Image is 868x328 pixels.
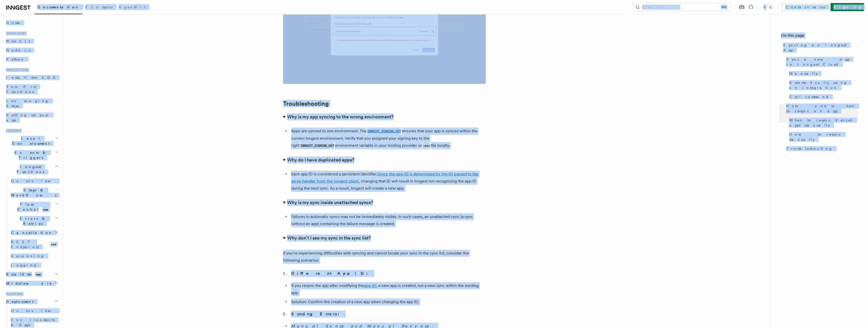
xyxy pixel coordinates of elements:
[4,292,23,296] span: Platform
[786,103,858,114] span: How and when to resync an app
[789,71,818,76] span: Manually
[4,129,21,133] span: Features
[291,172,478,184] a: Since the app ID is determined by the ID passed to the serve handler from the Inngest client
[116,2,149,14] a: AgentKit
[4,37,60,46] a: Next.js
[9,228,60,237] button: Cancellation
[290,298,486,305] li: Solution: Confirm the creation of a new app when changing the app ID.
[4,96,60,111] a: Leveraging Steps
[283,250,486,264] p: If you're experiencing difficulties with syncing and cannot locate your sync in the sync list, co...
[4,176,60,270] div: Inngest Functions
[4,150,55,160] span: Events & Triggers
[787,116,858,130] a: When to resync Vercel apps manually
[82,2,116,14] a: Examples
[290,282,486,296] li: If you resync the app after modifying the , a new app is created, not a new sync within the exist...
[4,73,60,82] a: Install the SDK
[287,156,354,163] h3: Why do I have duplicated apps?
[4,111,60,125] a: Setting up your app
[34,272,42,277] span: new
[784,101,858,116] a: How and when to resync an app
[784,144,858,153] a: Troubleshooting
[4,46,60,55] a: Node.js
[6,39,30,43] span: Next.js
[11,254,44,258] span: Versioning
[6,57,25,61] span: Python
[789,132,858,142] span: How to resync manually
[784,55,858,69] a: Sync a new app in Inngest Cloud
[4,281,52,286] span: Middleware
[366,129,402,133] a: INNGEST_SIGNING_KEY
[6,99,49,108] span: Leveraging Steps
[11,179,63,183] span: Overview
[786,146,833,151] span: Troubleshooting
[4,299,33,304] span: Deployment
[283,154,486,166] summary: Why do I have duplicated apps?
[6,48,30,52] span: Node.js
[9,188,57,198] span: Steps & Workflows
[9,261,60,270] a: Logging
[283,100,329,107] a: Troubleshooting
[4,134,60,148] button: Local Development
[290,171,486,192] li: Each app ID is considered a persistent identifier. , changing that ID will result in Inngest not ...
[4,270,60,279] button: Realtimenew
[283,197,486,208] summary: Why is my sync inside unattached syncs?
[49,241,58,247] span: new
[9,176,60,186] a: Overview
[38,5,79,9] span: Documentation
[11,318,55,327] span: Environments & Apps
[6,20,20,25] span: Home
[283,232,486,244] summary: Why don’t I see my sync in the sync list?
[6,76,59,80] span: Install the SDK
[781,41,858,55] a: Syncing an Inngest App
[9,306,60,315] a: Overview
[283,111,486,122] summary: Why is my app syncing to the wrong environment?
[119,5,145,9] span: AgentKit
[4,162,60,176] button: Inngest Functions
[11,263,37,267] span: Logging
[422,144,431,148] code: .env
[830,3,864,11] a: Sign Up
[4,31,26,35] span: Quick start
[4,279,60,288] button: Middleware
[9,214,60,228] button: Errors & Retries
[6,85,36,94] span: Your first Functions
[762,4,774,10] button: Toggle dark mode
[4,148,60,162] button: Events & Triggers
[364,283,376,288] a: app ID
[9,230,53,235] span: Cancellation
[4,136,55,146] span: Local Development
[287,199,373,206] h3: Why is my sync inside unattached syncs?
[4,55,60,64] a: Python
[291,312,342,316] strong: Syncing Errors:
[789,94,829,99] span: Curl command
[789,80,858,90] span: Automatically using an integration
[789,118,858,128] span: When to resync Vercel apps manually
[4,18,60,27] a: Home
[366,129,402,134] code: INNGEST_SIGNING_KEY
[300,144,335,148] code: INNGEST_SIGNING_KEY
[4,68,28,72] span: Inngest tour
[9,200,60,214] button: Flow Controlnew
[787,92,858,101] a: Curl command
[4,297,60,306] button: Deployment
[287,234,371,242] h3: Why don’t I see my sync in the sync list?
[9,186,60,200] button: Steps & Workflows
[787,78,858,92] a: Automatically using an integration
[287,113,394,120] h3: Why is my app syncing to the wrong environment?
[633,3,730,11] button: Search...⌘K
[4,272,42,277] span: Realtime
[9,202,56,212] span: Flow Control
[781,32,858,41] h4: On this page
[9,251,60,261] a: Versioning
[787,69,858,78] a: Manually
[11,309,63,313] span: Overview
[9,216,55,226] span: Errors & Retries
[787,130,858,144] a: How to resync manually
[291,271,371,276] strong: Different App ID:
[720,5,727,10] kbd: ⌘K
[4,164,55,174] span: Inngest Functions
[11,240,39,249] span: REST Endpoints
[85,5,113,9] span: Examples
[782,3,828,11] a: Contact sales
[4,82,60,96] a: Your first Functions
